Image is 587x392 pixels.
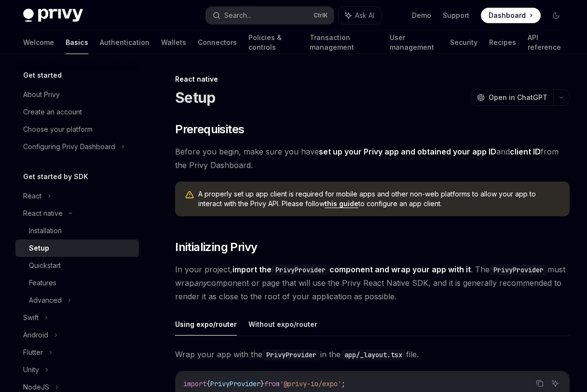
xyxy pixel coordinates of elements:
[510,147,541,157] a: client ID
[23,312,39,323] div: Swift
[339,7,381,24] button: Ask AI
[390,31,438,54] a: User management
[549,377,561,390] button: Ask AI
[23,364,39,376] div: Unity
[194,278,207,288] em: any
[210,379,260,388] span: PrivyProvider
[489,11,526,20] span: Dashboard
[489,93,547,102] span: Open in ChatGPT
[248,31,298,54] a: Policies & controls
[23,171,88,182] h5: Get started by SDK
[260,379,264,388] span: }
[533,377,546,390] button: Copy the contents from the code block
[29,277,56,289] div: Features
[23,70,62,81] h5: Get started
[198,189,560,209] span: A properly set up app client is required for mobile apps and other non-web platforms to allow you...
[175,313,237,336] button: Using expo/router
[23,31,54,54] a: Welcome
[175,145,570,172] span: Before you begin, make sure you have and from the Privy Dashboard.
[548,8,564,23] button: Toggle dark mode
[15,121,139,138] a: Choose your platform
[471,89,553,106] button: Open in ChatGPT
[23,89,60,100] div: About Privy
[264,379,280,388] span: from
[23,106,82,118] div: Create an account
[29,225,62,237] div: Installation
[15,222,139,239] a: Installation
[15,86,139,103] a: About Privy
[412,11,431,20] a: Demo
[23,141,115,153] div: Configuring Privy Dashboard
[15,103,139,121] a: Create an account
[280,379,341,388] span: '@privy-io/expo'
[341,379,345,388] span: ;
[15,274,139,292] a: Features
[66,31,88,54] a: Basics
[232,265,471,274] strong: import the component and wrap your app with it
[198,31,237,54] a: Connectors
[23,329,48,341] div: Android
[29,294,62,306] div: Advanced
[206,379,210,388] span: {
[314,12,328,19] span: Ctrl K
[23,9,83,22] img: dark logo
[15,257,139,274] a: Quickstart
[175,122,244,137] span: Prerequisites
[341,350,406,360] code: app/_layout.tsx
[29,242,49,254] div: Setup
[481,8,541,23] a: Dashboard
[23,208,63,219] div: React native
[310,31,378,54] a: Transaction management
[175,89,215,106] h1: Setup
[206,7,334,24] button: Search...CtrlK
[175,74,570,84] div: React native
[175,348,570,361] span: Wrap your app with the in the file.
[489,31,516,54] a: Recipes
[183,379,206,388] span: import
[248,313,317,336] button: Without expo/router
[443,11,469,20] a: Support
[29,260,61,271] div: Quickstart
[262,350,320,360] code: PrivyProvider
[528,31,564,54] a: API reference
[319,147,496,157] a: set up your Privy app and obtained your app ID
[100,31,150,54] a: Authentication
[325,199,358,208] a: this guide
[450,31,478,54] a: Security
[175,263,570,303] span: In your project, . The must wrap component or page that will use the Privy React Native SDK, and ...
[490,265,547,275] code: PrivyProvider
[15,239,139,257] a: Setup
[272,265,329,275] code: PrivyProvider
[161,31,186,54] a: Wallets
[185,190,194,200] svg: Warning
[23,124,93,135] div: Choose your platform
[175,239,257,255] span: Initializing Privy
[224,10,251,21] div: Search...
[23,190,41,202] div: React
[355,11,374,20] span: Ask AI
[23,347,43,358] div: Flutter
